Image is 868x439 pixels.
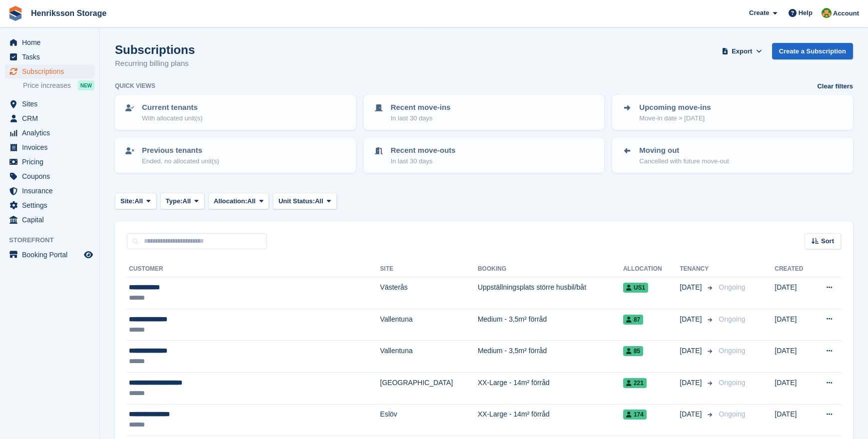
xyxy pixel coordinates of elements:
a: menu [5,213,94,227]
th: Tenancy [680,261,715,277]
a: Preview store [82,249,94,261]
a: menu [5,97,94,111]
a: Recent move-outs In last 30 days [365,139,604,172]
span: Allocation: [214,196,247,206]
span: Ongoing [719,347,745,355]
a: Current tenants With allocated unit(s) [116,96,355,129]
span: Export [732,46,752,56]
p: In last 30 days [391,113,451,123]
span: Create [749,8,769,18]
span: CRM [22,111,82,125]
p: With allocated unit(s) [142,113,202,123]
td: [GEOGRAPHIC_DATA] [380,372,478,404]
p: Ended, no allocated unit(s) [142,156,219,166]
span: [DATE] [680,346,704,356]
a: menu [5,111,94,125]
span: Home [22,35,82,49]
span: All [182,196,191,206]
a: Upcoming move-ins Move-in date > [DATE] [613,96,852,129]
span: Site: [120,196,134,206]
p: Current tenants [142,102,202,113]
td: [DATE] [775,309,813,341]
button: Site: All [115,193,156,209]
button: Type: All [160,193,204,209]
span: Capital [22,213,82,227]
span: [DATE] [680,378,704,388]
p: Upcoming move-ins [639,102,711,113]
span: Tasks [22,50,82,64]
span: Ongoing [719,410,745,418]
th: Created [775,261,813,277]
span: Subscriptions [22,64,82,78]
td: Vallentuna [380,309,478,341]
span: Type: [166,196,183,206]
a: menu [5,248,94,262]
span: 174 [623,410,647,420]
a: menu [5,64,94,78]
span: Ongoing [719,379,745,387]
span: Coupons [22,169,82,183]
td: XX-Large - 14m² förråd [478,404,623,436]
a: Create a Subscription [772,43,853,59]
span: Insurance [22,184,82,198]
td: [DATE] [775,404,813,436]
td: XX-Large - 14m² förråd [478,372,623,404]
button: Allocation: All [208,193,269,209]
p: Previous tenants [142,145,219,156]
a: Previous tenants Ended, no allocated unit(s) [116,139,355,172]
span: All [247,196,256,206]
span: US1 [623,283,648,293]
div: NEW [78,80,94,90]
span: [DATE] [680,314,704,325]
a: Clear filters [817,81,853,91]
a: Price increases NEW [23,80,94,91]
a: menu [5,126,94,140]
p: Move-in date > [DATE] [639,113,711,123]
p: Cancelled with future move-out [639,156,729,166]
span: Sites [22,97,82,111]
button: Unit Status: All [273,193,336,209]
a: menu [5,169,94,183]
a: Recent move-ins In last 30 days [365,96,604,129]
span: Price increases [23,81,71,90]
th: Site [380,261,478,277]
span: 221 [623,378,647,388]
a: menu [5,50,94,64]
span: Booking Portal [22,248,82,262]
span: Ongoing [719,283,745,291]
span: Sort [821,236,834,246]
th: Allocation [623,261,680,277]
a: menu [5,35,94,49]
a: menu [5,155,94,169]
span: All [134,196,143,206]
img: Mikael Holmström [822,8,832,18]
td: [DATE] [775,372,813,404]
a: Moving out Cancelled with future move-out [613,139,852,172]
h1: Subscriptions [115,43,195,56]
span: All [315,196,323,206]
p: Recent move-ins [391,102,451,113]
th: Booking [478,261,623,277]
span: Storefront [9,235,99,245]
td: Medium - 3,5m² förråd [478,341,623,373]
td: Medium - 3,5m² förråd [478,309,623,341]
p: Recent move-outs [391,145,456,156]
span: [DATE] [680,282,704,293]
a: menu [5,198,94,212]
td: Eslöv [380,404,478,436]
td: Uppställningsplats större husbil/båt [478,277,623,309]
span: Ongoing [719,315,745,323]
span: [DATE] [680,409,704,420]
p: In last 30 days [391,156,456,166]
span: Unit Status: [278,196,315,206]
p: Moving out [639,145,729,156]
span: Settings [22,198,82,212]
span: 85 [623,346,643,356]
p: Recurring billing plans [115,58,195,69]
td: [DATE] [775,277,813,309]
th: Customer [127,261,380,277]
span: Help [799,8,813,18]
img: stora-icon-8386f47178a22dfd0bd8f6a31ec36ba5ce8667c1dd55bd0f319d3a0aa187defe.svg [8,6,23,21]
a: menu [5,140,94,154]
span: Invoices [22,140,82,154]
